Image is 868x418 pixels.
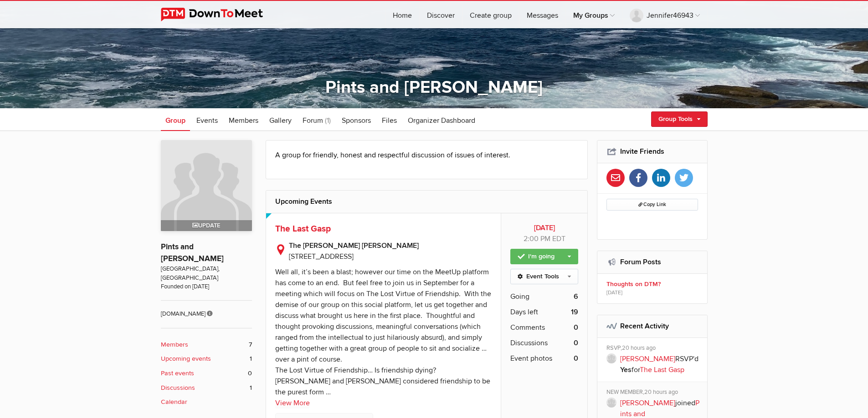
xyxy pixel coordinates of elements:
a: Discover [420,1,462,28]
a: Jennifer46943 [622,1,707,28]
span: [GEOGRAPHIC_DATA], [GEOGRAPHIC_DATA] [161,265,252,282]
img: Pints and Peterson [161,140,252,231]
a: Event Tools [510,269,578,284]
a: Discussions 1 [161,383,252,393]
span: 7 [249,340,252,350]
span: Discussions [510,337,548,348]
a: [PERSON_NAME] [620,398,675,408]
a: Update [161,140,252,231]
b: Yes [620,365,632,374]
h2: Upcoming Events [275,191,579,212]
b: 19 [571,307,578,317]
div: NEW MEMBER, [606,388,701,398]
span: Event photos [510,353,552,364]
a: Members 7 [161,340,252,350]
a: The Last Gasp [275,223,331,234]
span: Organizer Dashboard [408,116,475,125]
a: View More [275,398,310,408]
a: Group Tools [651,111,708,127]
span: Members [229,116,258,125]
a: Thoughts on DTM? [DATE] [597,274,707,303]
a: Events [192,108,222,131]
span: Update [192,222,220,229]
span: [DATE] [606,289,622,297]
button: Copy Link [606,199,698,211]
span: America/Toronto [552,234,565,243]
b: 0 [574,322,578,333]
span: Files [382,116,397,125]
a: Organizer Dashboard [403,108,480,131]
a: Home [385,1,419,28]
span: Gallery [269,116,292,125]
span: 0 [248,368,252,378]
span: Events [196,116,218,125]
b: The [PERSON_NAME] [PERSON_NAME] [289,240,492,251]
b: Members [161,340,188,350]
h2: Recent Activity [606,315,698,337]
span: (1) [325,116,331,125]
b: 0 [574,337,578,348]
span: Going [510,291,529,302]
div: RSVP, [606,344,701,353]
span: 1 [250,383,252,393]
a: Group [161,108,190,131]
span: Comments [510,322,545,333]
b: Upcoming events [161,354,211,364]
b: 0 [574,353,578,364]
a: Messages [519,1,565,28]
img: DownToMeet [161,8,277,21]
span: [STREET_ADDRESS] [289,252,354,261]
b: [DATE] [510,222,578,233]
a: Forum Posts [620,257,661,267]
a: Create group [462,1,519,28]
span: Group [165,116,185,125]
a: Forum (1) [298,108,335,131]
a: Past events 0 [161,368,252,378]
span: 20 hours ago [644,388,678,396]
a: [PERSON_NAME] [620,354,675,363]
a: The Last Gasp [640,365,684,374]
span: 20 hours ago [622,344,656,352]
span: Founded on [DATE] [161,282,252,291]
span: Sponsors [342,116,371,125]
a: Sponsors [337,108,375,131]
a: I'm going [510,249,578,264]
span: Days left [510,307,538,317]
span: [DOMAIN_NAME] [161,300,252,318]
span: Copy Link [638,201,666,207]
a: Members [224,108,263,131]
span: 1 [250,354,252,364]
b: Calendar [161,397,187,407]
b: 6 [574,291,578,302]
b: Past events [161,368,194,378]
p: RSVP'd for [620,353,701,375]
b: Discussions [161,383,195,393]
h2: Invite Friends [606,141,698,162]
a: My Groups [566,1,622,28]
span: Forum [303,116,323,125]
p: A group for friendly, honest and respectful discussion of issues of interest. [275,150,579,161]
a: Gallery [265,108,296,131]
a: Files [377,108,401,131]
a: Upcoming events 1 [161,354,252,364]
b: Thoughts on DTM? [606,280,701,288]
div: Well all, it’s been a blast; however our time on the MeetUp platform has come to an end. But feel... [275,267,491,397]
a: Calendar [161,397,252,407]
span: 2:00 PM [524,234,550,243]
